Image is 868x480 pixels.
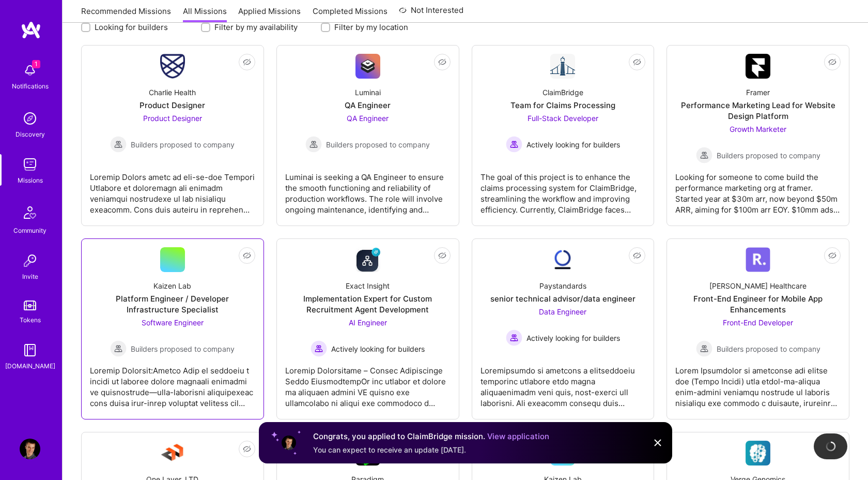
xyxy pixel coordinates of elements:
img: discovery [20,108,40,129]
span: Actively looking for builders [331,343,425,354]
img: Builders proposed to company [110,136,127,153]
div: Congrats, you applied to ClaimBridge mission. [313,430,549,443]
div: Loremip Dolorsitame – Consec Adipiscinge Seddo EiusmodtempOr inc utlabor et dolore ma aliquaen ad... [285,357,451,409]
div: Performance Marketing Lead for Website Design Platform [675,100,841,122]
div: Implementation Expert for Custom Recruitment Agent Development [285,293,451,315]
a: Company Logo[PERSON_NAME] HealthcareFront-End Engineer for Mobile App EnhancementsFront-End Devel... [675,247,841,411]
img: loading [826,441,836,452]
img: Actively looking for builders [506,136,522,153]
i: icon EyeClosed [633,251,641,260]
div: Front-End Engineer for Mobile App Enhancements [675,293,841,315]
i: icon EyeClosed [438,251,446,260]
img: Actively looking for builders [311,340,327,357]
a: User Avatar [17,439,43,459]
img: bell [20,60,40,81]
img: Builders proposed to company [110,340,127,357]
i: icon EyeClosed [828,251,836,260]
div: Loremipsumdo si ametcons a elitseddoeiu temporinc utlabore etdo magna aliquaenimadm veni quis, no... [481,357,646,409]
img: User profile [281,434,297,451]
div: Missions [18,175,43,186]
a: Recommended Missions [81,6,171,23]
div: Discovery [16,129,45,140]
span: Actively looking for builders [526,333,620,343]
div: Kaizen Lab [153,280,191,291]
div: Community [13,225,47,236]
div: Framer [746,87,770,98]
img: Company Logo [746,54,770,79]
div: Platform Engineer / Developer Infrastructure Specialist [90,293,255,315]
div: Luminai is seeking a QA Engineer to ensure the smooth functioning and reliability of production w... [285,163,451,215]
span: Builders proposed to company [131,343,235,354]
div: Loremip Dolors ametc ad eli-se-doe Tempori Utlabore et doloremagn ali enimadm veniamqui nostrudex... [90,163,255,215]
label: Filter by my location [334,22,408,33]
div: Tokens [20,314,41,325]
img: Company Logo [550,247,575,272]
img: Company Logo [550,54,575,79]
img: tokens [24,301,36,310]
a: Completed Missions [313,6,388,23]
span: Software Engineer [142,318,204,327]
a: Not Interested [399,4,463,23]
a: Company LogoCharlie HealthProduct DesignerProduct Designer Builders proposed to companyBuilders p... [90,54,255,217]
img: Company Logo [746,247,770,272]
img: logo [21,21,41,39]
a: Company LogoLuminaiQA EngineerQA Engineer Builders proposed to companyBuilders proposed to compan... [285,54,451,217]
span: Front-End Developer [723,318,793,327]
div: Team for Claims Processing [510,100,615,111]
a: Company LogoPaystandardssenior technical advisor/data engineerData Engineer Actively looking for ... [481,247,646,411]
div: [DOMAIN_NAME] [5,361,55,371]
div: Lorem Ipsumdolor si ametconse adi elitse doe (Tempo Incidi) utla etdol-ma-aliqua enim-admini veni... [675,357,841,409]
label: Filter by my availability [214,22,298,33]
span: Product Designer [143,114,202,123]
span: AI Engineer [349,318,387,327]
a: Applied Missions [238,6,301,23]
span: Growth Marketer [730,125,786,133]
span: 1 [32,60,40,68]
img: Builders proposed to company [305,136,322,153]
div: Product Designer [139,100,205,111]
img: Builders proposed to company [696,340,712,357]
div: Luminai [355,87,381,98]
a: Company LogoFramerPerformance Marketing Lead for Website Design PlatformGrowth Marketer Builders ... [675,54,841,217]
img: guide book [20,340,40,361]
span: Actively looking for builders [526,139,620,150]
i: icon EyeClosed [243,58,251,66]
div: Notifications [12,81,49,92]
div: Loremip Dolorsit:Ametco Adip el seddoeiu t incidi ut laboree dolore magnaali enimadmi ve quisnost... [90,357,255,409]
i: icon EyeClosed [438,58,446,66]
a: Company LogoClaimBridgeTeam for Claims ProcessingFull-Stack Developer Actively looking for builde... [481,54,646,217]
img: Actively looking for builders [506,329,522,346]
span: QA Engineer [347,114,389,123]
span: Builders proposed to company [717,150,820,161]
a: Kaizen LabPlatform Engineer / Developer Infrastructure SpecialistSoftware Engineer Builders propo... [90,247,255,411]
img: Community [18,200,42,225]
div: Exact Insight [346,280,390,291]
a: Company LogoExact InsightImplementation Expert for Custom Recruitment Agent DevelopmentAI Enginee... [285,247,451,411]
img: Company Logo [160,54,185,79]
label: Looking for builders [95,22,168,33]
div: Invite [22,271,38,282]
span: Builders proposed to company [326,139,430,150]
img: Invite [20,250,40,271]
div: [PERSON_NAME] Healthcare [709,280,807,291]
img: Company Logo [355,54,380,79]
span: Data Engineer [539,307,586,316]
div: QA Engineer [345,100,391,111]
div: Paystandards [539,280,586,291]
div: You can expect to receive an update [DATE]. [313,445,549,455]
img: Close [652,437,664,449]
div: The goal of this project is to enhance the claims processing system for ClaimBridge, streamlining... [481,163,646,215]
i: icon EyeClosed [828,58,836,66]
i: icon EyeClosed [243,251,251,260]
span: Builders proposed to company [717,343,820,354]
a: View application [487,431,549,441]
div: senior technical advisor/data engineer [490,293,636,304]
img: teamwork [20,154,40,175]
div: Looking for someone to come build the performance marketing org at framer. Started year at $30m a... [675,163,841,215]
span: Builders proposed to company [131,139,235,150]
i: icon EyeClosed [633,58,641,66]
img: User Avatar [20,439,40,459]
img: Builders proposed to company [696,147,712,163]
a: All Missions [183,6,227,23]
img: Company Logo [355,247,380,272]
